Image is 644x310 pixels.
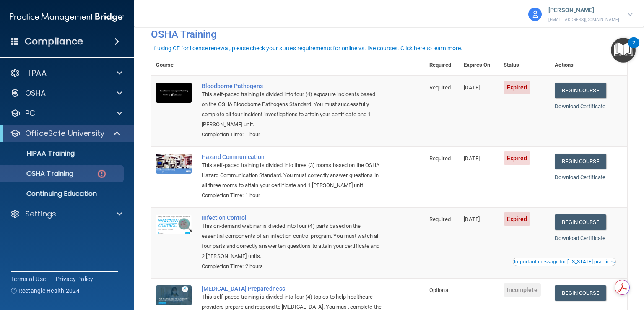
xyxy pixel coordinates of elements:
a: [MEDICAL_DATA] Preparedness [202,285,382,292]
div: 2 [632,43,635,54]
a: Infection Control [202,214,382,221]
img: PMB logo [10,9,124,26]
p: [EMAIL_ADDRESS][DOMAIN_NAME] [548,16,619,23]
a: OfficeSafe University [10,128,122,138]
a: Begin Course [555,214,606,230]
img: arrow-down.227dba2b.svg [628,13,633,16]
button: Open Resource Center, 2 new notifications [611,38,636,63]
span: Expired [504,81,531,94]
p: HIPAA [25,68,47,78]
th: Required [424,55,459,76]
a: Settings [10,209,122,219]
div: Important message for [US_STATE] practices [514,259,615,264]
a: Hazard Communication [202,154,382,160]
span: Expired [504,212,531,226]
div: Completion Time: 2 hours [202,261,382,271]
span: [DATE] [464,216,480,222]
a: Privacy Policy [56,275,93,283]
h4: Compliance [25,36,83,47]
p: [PERSON_NAME] [548,5,619,16]
div: This on-demand webinar is divided into four (4) parts based on the essential components of an inf... [202,221,382,261]
th: Expires On [459,55,498,76]
span: Incomplete [504,283,541,297]
p: OSHA [25,88,46,98]
img: danger-circle.6113f641.png [96,169,107,179]
span: [DATE] [464,155,480,162]
a: Terms of Use [11,275,46,283]
p: Settings [25,209,56,219]
p: OfficeSafe University [25,128,104,138]
button: If using CE for license renewal, please check your state's requirements for online vs. live cours... [151,44,464,52]
p: PCI [25,108,37,118]
div: If using CE for license renewal, please check your state's requirements for online vs. live cours... [152,45,462,51]
p: OSHA Training [5,169,73,178]
span: Expired [504,151,531,165]
span: Ⓒ Rectangle Health 2024 [11,287,80,295]
p: Continuing Education [5,190,120,198]
a: HIPAA [10,68,122,78]
div: Completion Time: 1 hour [202,130,382,140]
th: Course [151,55,197,76]
div: This self-paced training is divided into four (4) exposure incidents based on the OSHA Bloodborne... [202,89,382,130]
a: Begin Course [555,154,606,169]
a: Begin Course [555,285,606,301]
p: HIPAA Training [5,149,75,158]
div: This self-paced training is divided into three (3) rooms based on the OSHA Hazard Communication S... [202,160,382,190]
h4: OSHA Training [151,29,627,40]
th: Status [499,55,550,76]
button: Read this if you are a dental practitioner in the state of CA [513,258,616,266]
span: Required [429,84,451,91]
div: Completion Time: 1 hour [202,190,382,201]
img: avatar.17b06cb7.svg [528,8,542,21]
th: Actions [550,55,627,76]
a: Download Certificate [555,174,605,180]
a: Begin Course [555,83,606,98]
span: Required [429,216,451,222]
span: [DATE] [464,84,480,91]
a: Bloodborne Pathogens [202,83,382,89]
a: PCI [10,108,122,118]
span: Required [429,155,451,162]
a: Download Certificate [555,235,605,241]
a: Download Certificate [555,103,605,109]
a: OSHA [10,88,122,98]
span: Optional [429,287,449,293]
